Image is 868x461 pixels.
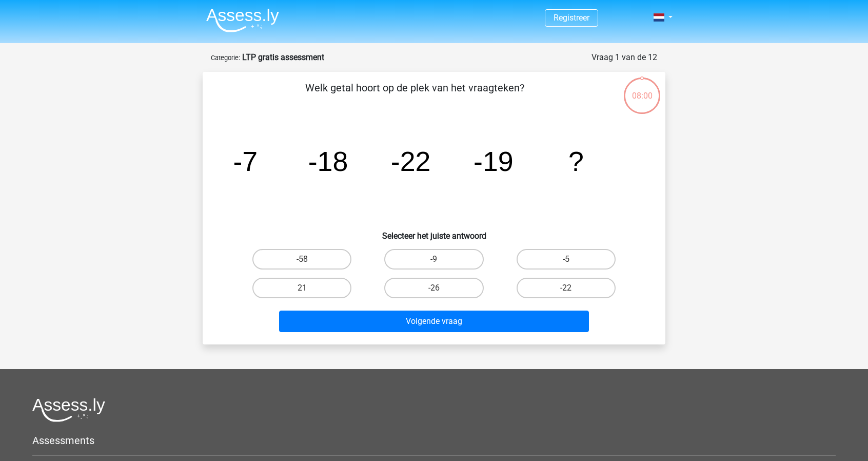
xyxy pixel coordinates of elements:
[384,249,483,270] label: -9
[517,278,616,298] label: -22
[554,13,589,23] a: Registreer
[391,146,431,177] tspan: -22
[32,434,836,447] h5: Assessments
[384,278,483,298] label: -26
[252,278,351,298] label: 21
[211,54,240,62] small: Categorie:
[206,8,279,32] img: Assessly
[219,223,649,241] h6: Selecteer het juiste antwoord
[623,76,661,102] div: 08:00
[32,398,105,422] img: Assessly logo
[233,146,258,177] tspan: -7
[591,51,657,64] div: Vraag 1 van de 12
[517,249,616,270] label: -5
[279,311,589,332] button: Volgende vraag
[252,249,351,270] label: -58
[568,146,584,177] tspan: ?
[474,146,514,177] tspan: -19
[219,80,610,111] p: Welk getal hoort op de plek van het vraagteken?
[242,52,324,62] strong: LTP gratis assessment
[308,146,348,177] tspan: -18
